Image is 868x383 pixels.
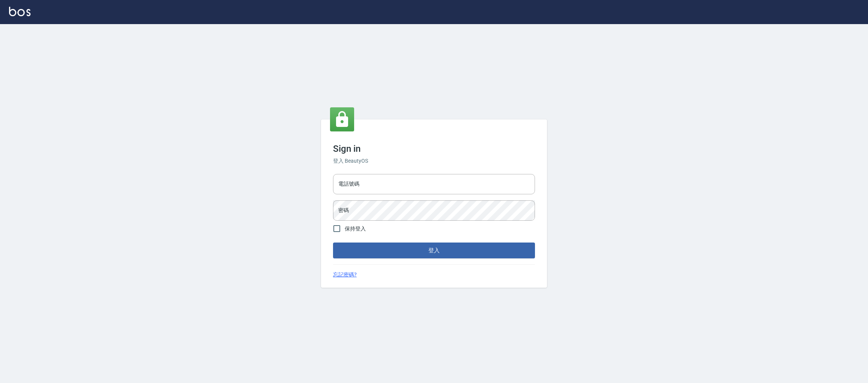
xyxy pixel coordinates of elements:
[333,143,535,154] h3: Sign in
[333,271,357,279] a: 忘記密碼?
[333,157,535,165] h6: 登入 BeautyOS
[345,225,366,233] span: 保持登入
[9,7,31,16] img: Logo
[333,243,535,258] button: 登入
